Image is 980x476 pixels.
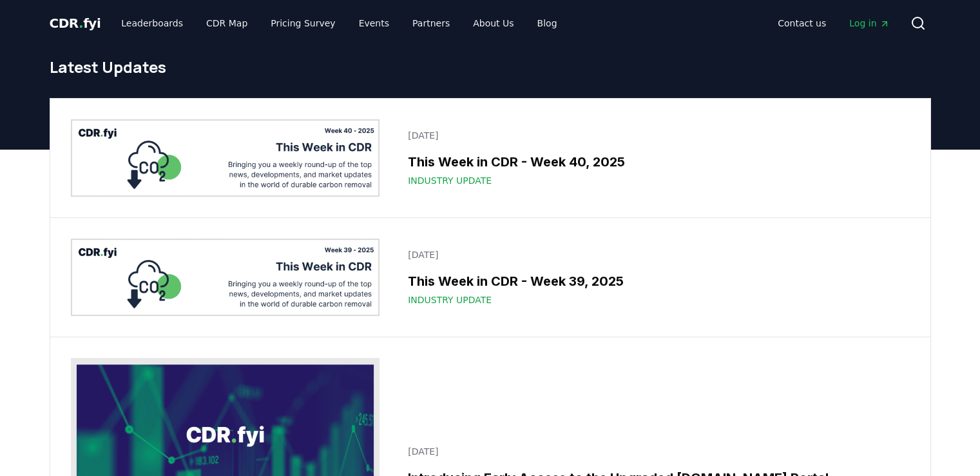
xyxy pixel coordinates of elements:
[408,129,901,142] p: [DATE]
[408,248,901,261] p: [DATE]
[79,15,83,31] span: .
[767,12,899,35] nav: Main
[408,174,492,187] span: Industry Update
[50,57,931,77] h1: Latest Updates
[408,272,901,291] h3: This Week in CDR - Week 39, 2025
[408,293,492,306] span: Industry Update
[111,12,193,35] a: Leaderboards
[839,12,899,35] a: Log in
[408,445,901,458] p: [DATE]
[71,119,380,197] img: This Week in CDR - Week 40, 2025 blog post image
[349,12,399,35] a: Events
[50,15,101,31] span: CDR fyi
[767,12,836,35] a: Contact us
[527,12,568,35] a: Blog
[400,121,909,195] a: [DATE]This Week in CDR - Week 40, 2025Industry Update
[463,12,524,35] a: About Us
[260,12,345,35] a: Pricing Survey
[50,14,101,32] a: CDR.fyi
[400,241,909,314] a: [DATE]This Week in CDR - Week 39, 2025Industry Update
[196,12,258,35] a: CDR Map
[408,152,901,172] h3: This Week in CDR - Week 40, 2025
[71,239,380,316] img: This Week in CDR - Week 39, 2025 blog post image
[111,12,567,35] nav: Main
[849,17,889,30] span: Log in
[402,12,460,35] a: Partners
